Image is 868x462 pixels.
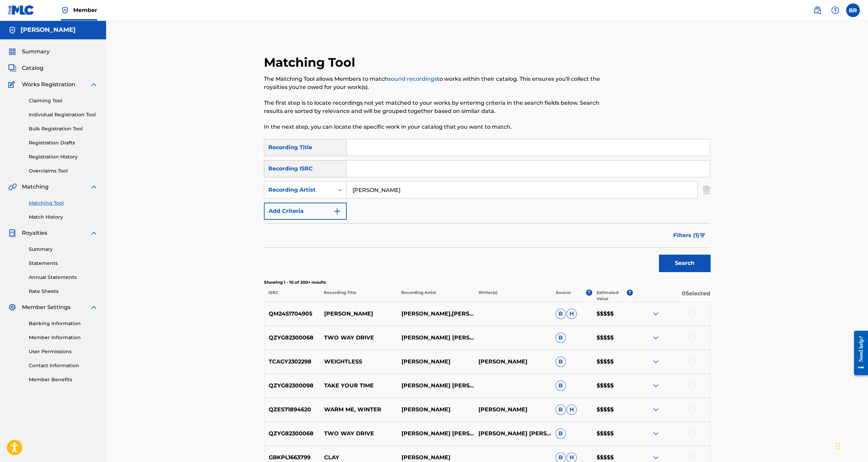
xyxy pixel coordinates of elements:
img: Royalties [8,229,16,237]
span: Member [73,6,97,14]
span: B [556,405,566,415]
p: $$$$$ [592,382,633,390]
img: Matching [8,183,17,191]
div: Help [828,3,842,17]
a: Overclaims Tool [29,167,98,175]
h5: BRIAN REYES [21,26,76,34]
img: search [813,6,821,14]
img: Accounts [8,26,16,34]
img: expand [652,429,660,438]
form: Search Form [264,139,710,275]
iframe: Chat Widget [834,429,868,462]
span: ? [627,290,633,296]
a: Member Benefits [29,376,98,383]
p: [PERSON_NAME] [PERSON_NAME] [474,429,551,438]
div: Drag [836,436,840,457]
img: Member Settings [8,303,16,311]
span: H [566,405,577,415]
a: Summary [29,246,98,253]
img: expand [652,358,660,366]
span: Royalties [22,229,47,237]
p: QZES71894620 [264,406,320,414]
a: Matching Tool [29,200,98,207]
a: Bulk Registration Tool [29,125,98,132]
button: Search [659,255,710,272]
p: QZYG82300068 [264,334,320,342]
span: Member Settings [22,303,71,311]
img: expand [652,334,660,342]
img: Works Registration [8,80,17,89]
img: 9d2ae6d4665cec9f34b9.svg [333,207,341,215]
p: WEIGHTLESS [320,358,397,366]
p: [PERSON_NAME] [397,358,474,366]
a: CatalogCatalog [8,64,43,72]
span: H [566,309,577,319]
span: B [556,381,566,391]
p: $$$$$ [592,453,633,462]
p: [PERSON_NAME] [397,406,474,414]
img: Catalog [8,64,16,72]
img: Top Rightsholder [61,6,69,14]
p: [PERSON_NAME] [474,406,551,414]
a: SummarySummary [8,48,50,56]
img: Summary [8,48,16,56]
p: TWO WAY DRIVE [320,334,397,342]
p: The Matching Tool allows Members to match to works within their catalog. This ensures you'll coll... [264,75,608,91]
p: Estimated Value [597,290,627,302]
a: Annual Statements [29,274,98,281]
img: filter [700,233,705,238]
img: expand [652,406,660,414]
img: expand [90,183,98,191]
span: B [556,428,566,439]
button: Filters (1) [669,227,710,244]
p: QM24S1704905 [264,310,320,318]
a: sound recordings [388,76,437,82]
img: MLC Logo [8,5,35,15]
p: CLAY [320,453,397,462]
a: Rate Sheets [29,288,98,295]
p: QZYG82300098 [264,382,320,390]
img: Delete Criterion [703,181,710,198]
p: TCAGY2302298 [264,358,320,366]
p: [PERSON_NAME] [PERSON_NAME] [397,334,474,342]
h2: Matching Tool [264,55,359,70]
div: User Menu [846,3,860,17]
p: [PERSON_NAME] [474,358,551,366]
p: In the next step, you can locate the specific work in your catalog that you want to match. [264,123,608,131]
p: TWO WAY DRIVE [320,429,397,438]
p: 0 Selected [633,290,710,302]
p: [PERSON_NAME],[PERSON_NAME] [397,310,474,318]
span: ? [586,290,592,296]
span: Works Registration [22,80,75,89]
p: [PERSON_NAME] [PERSON_NAME] [397,382,474,390]
span: Catalog [22,64,43,72]
span: B [556,333,566,343]
a: Registration Drafts [29,139,98,146]
p: Source [556,290,571,302]
a: Individual Registration Tool [29,111,98,118]
p: $$$$$ [592,358,633,366]
p: $$$$$ [592,406,633,414]
img: expand [652,310,660,318]
a: Public Search [810,3,824,17]
p: Recording Title [319,290,397,302]
span: Filters ( 1 ) [673,231,699,240]
img: expand [652,382,660,390]
p: Writer(s) [474,290,551,302]
img: expand [90,229,98,237]
span: B [556,357,566,367]
img: expand [90,80,98,89]
p: [PERSON_NAME] [PERSON_NAME] [397,429,474,438]
div: Recording Artist [268,186,330,194]
a: Contact Information [29,362,98,369]
img: help [831,6,839,14]
p: $$$$$ [592,334,633,342]
p: [PERSON_NAME] [320,310,397,318]
p: $$$$$ [592,429,633,438]
p: Showing 1 - 10 of 200+ results [264,279,710,285]
p: GBKPL1663799 [264,453,320,462]
p: ISRC [264,290,319,302]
